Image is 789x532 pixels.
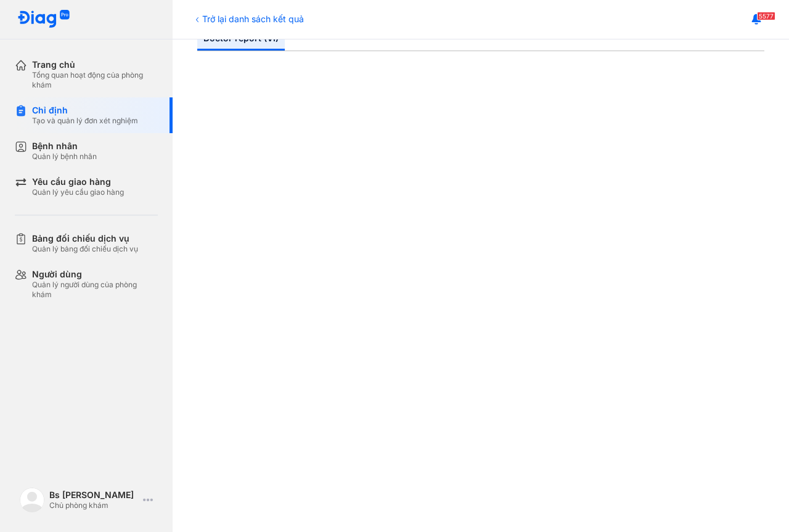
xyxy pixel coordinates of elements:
img: logo [17,10,70,29]
span: 5577 [757,12,775,20]
div: Tổng quan hoạt động của phòng khám [32,70,158,90]
div: Trở lại danh sách kết quả [192,12,304,25]
div: Trang chủ [32,59,158,70]
div: Bệnh nhân [32,141,97,152]
div: Quản lý người dùng của phòng khám [32,280,158,300]
div: Người dùng [32,269,158,280]
div: Bs [PERSON_NAME] [49,489,138,501]
div: Quản lý yêu cầu giao hàng [32,187,124,197]
div: Chỉ định [32,105,138,116]
div: Bảng đối chiếu dịch vụ [32,233,138,244]
div: Yêu cầu giao hàng [32,176,124,187]
div: Tạo và quản lý đơn xét nghiệm [32,116,138,126]
div: Quản lý bảng đối chiếu dịch vụ [32,244,138,254]
div: Chủ phòng khám [49,501,138,510]
img: logo [20,488,44,512]
div: Quản lý bệnh nhân [32,152,97,162]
